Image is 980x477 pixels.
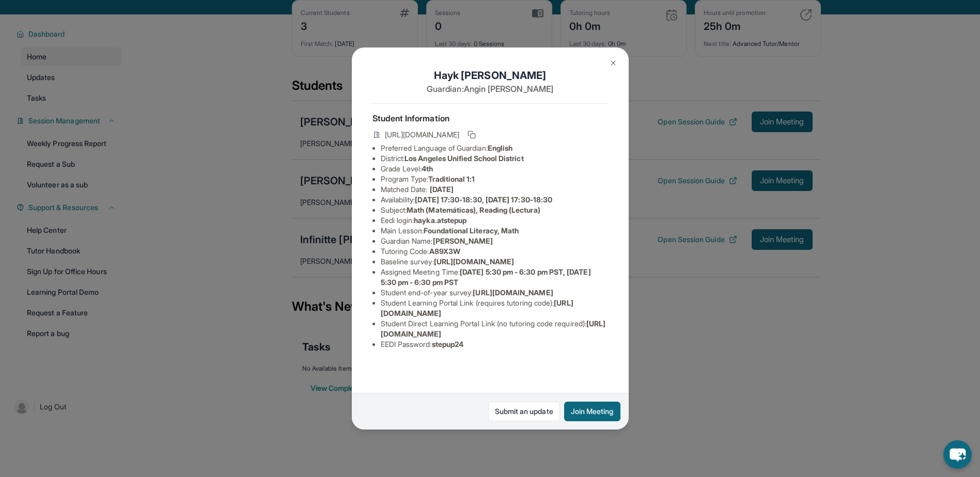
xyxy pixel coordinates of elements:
span: A89X3W [429,247,460,256]
li: Eedi login : [381,215,608,226]
li: Baseline survey : [381,257,608,267]
span: [DATE] 5:30 pm - 6:30 pm PST, [DATE] 5:30 pm - 6:30 pm PST [381,267,591,287]
span: [PERSON_NAME] [433,236,493,245]
span: Traditional 1:1 [428,174,475,183]
span: [URL][DOMAIN_NAME] [434,257,514,266]
button: Join Meeting [564,402,620,421]
span: Los Angeles Unified School District [405,154,523,163]
button: Copy link [465,129,478,141]
h1: Hayk [PERSON_NAME] [372,68,608,83]
p: Guardian: Angin [PERSON_NAME] [372,83,608,95]
li: Assigned Meeting Time : [381,267,608,288]
span: [URL][DOMAIN_NAME] [385,130,459,140]
li: Matched Date: [381,184,608,195]
li: Tutoring Code : [381,246,608,257]
button: chat-button [943,440,972,469]
li: Student Direct Learning Portal Link (no tutoring code required) : [381,319,608,339]
li: Preferred Language of Guardian: [381,143,608,153]
span: stepup24 [432,340,464,348]
span: hayka.atstepup [414,216,466,225]
span: [DATE] [430,185,454,194]
a: Submit an update [488,402,560,421]
li: District: [381,153,608,164]
span: English [488,144,513,152]
li: Availability: [381,195,608,205]
li: Student Learning Portal Link (requires tutoring code) : [381,298,608,319]
li: Program Type: [381,174,608,184]
li: Student end-of-year survey : [381,288,608,298]
span: Math (Matemáticas), Reading (Lectura) [407,205,540,214]
span: Foundational Literacy, Math [424,226,519,235]
span: [DATE] 17:30-18:30, [DATE] 17:30-18:30 [415,195,552,204]
img: Close Icon [609,59,617,67]
li: EEDI Password : [381,339,608,349]
li: Main Lesson : [381,226,608,236]
span: 4th [422,164,433,173]
li: Subject : [381,205,608,215]
h4: Student Information [372,112,608,124]
li: Guardian Name : [381,236,608,246]
li: Grade Level: [381,164,608,174]
span: [URL][DOMAIN_NAME] [473,288,553,297]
